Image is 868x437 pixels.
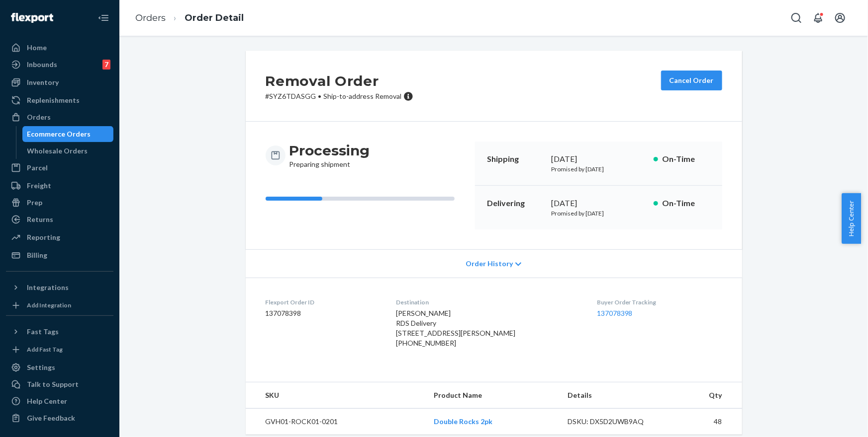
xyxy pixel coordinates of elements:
td: 48 [669,409,742,435]
div: Freight [27,181,51,191]
div: Fast Tags [27,327,59,337]
a: Parcel [6,160,113,176]
div: [PHONE_NUMBER] [396,338,581,348]
span: Order History [466,259,513,269]
button: Integrations [6,280,113,295]
a: Returns [6,212,113,227]
a: Ecommerce Orders [22,126,114,142]
a: Help Center [6,393,113,409]
a: Billing [6,247,113,263]
button: Fast Tags [6,324,113,340]
p: Promised by [DATE] [552,209,646,218]
a: Talk to Support [6,376,113,392]
div: Replenishments [27,95,80,105]
h3: Processing [289,142,370,159]
div: Add Integration [27,301,71,309]
p: Delivering [487,198,544,209]
dd: 137078398 [266,308,381,318]
div: Help Center [27,396,67,406]
div: [DATE] [552,153,646,165]
div: Prep [27,198,42,208]
button: Open account menu [830,8,850,28]
div: Add Fast Tag [27,345,63,354]
div: Billing [27,250,47,260]
th: SKU [246,382,426,409]
a: Orders [6,109,113,125]
a: Add Integration [6,299,113,311]
a: Order Detail [185,12,244,23]
div: [DATE] [552,198,646,209]
a: 137078398 [597,309,633,317]
button: Open notifications [808,8,828,28]
div: Integrations [27,283,69,292]
a: Inbounds7 [6,57,113,73]
img: Flexport logo [11,13,53,23]
div: Inventory [27,77,59,87]
button: Cancel Order [661,71,722,90]
th: Details [560,382,669,409]
a: Settings [6,360,113,375]
a: Replenishments [6,92,113,108]
div: Talk to Support [27,379,79,389]
td: GVH01-ROCK01-0201 [246,409,426,435]
span: Ship-to-address Removal [324,92,402,100]
div: Inbounds [27,60,57,70]
button: Open Search Box [786,8,806,28]
a: Freight [6,178,113,194]
a: Reporting [6,229,113,245]
div: 7 [102,60,110,70]
button: Give Feedback [6,410,113,426]
div: Home [27,43,47,53]
span: [PERSON_NAME] RDS Delivery [STREET_ADDRESS][PERSON_NAME] [396,309,515,337]
th: Product Name [426,382,560,409]
p: # SYZ6TDASGG [266,91,413,101]
p: Promised by [DATE] [552,165,646,173]
div: Ecommerce Orders [27,129,91,139]
div: Parcel [27,163,48,173]
p: On-Time [662,198,710,209]
h2: Removal Order [266,71,413,91]
ol: breadcrumbs [127,3,252,33]
dt: Buyer Order Tracking [597,298,722,306]
p: Shipping [487,153,544,165]
a: Prep [6,195,113,211]
div: Preparing shipment [289,142,370,169]
button: Close Navigation [94,8,113,28]
div: Returns [27,215,53,224]
button: Help Center [842,193,861,244]
a: Home [6,40,113,56]
th: Qty [669,382,742,409]
dt: Destination [396,298,581,306]
div: Give Feedback [27,413,75,423]
div: Reporting [27,232,60,242]
div: Wholesale Orders [27,146,88,156]
dt: Flexport Order ID [266,298,381,306]
a: Wholesale Orders [22,143,114,159]
a: Add Fast Tag [6,344,113,356]
div: DSKU: DX5D2UWB9AQ [568,417,661,427]
div: Orders [27,112,51,122]
a: Double Rocks 2pk [434,417,492,426]
span: • [318,92,322,100]
a: Orders [135,12,166,23]
div: Settings [27,363,55,372]
a: Inventory [6,74,113,90]
p: On-Time [662,153,710,165]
